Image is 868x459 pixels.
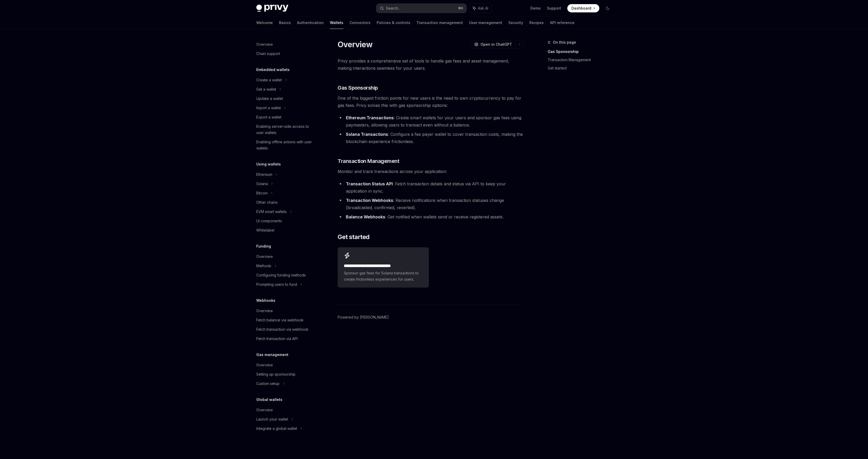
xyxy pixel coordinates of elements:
[256,326,308,333] div: Fetch transaction via webhook
[256,381,280,387] div: Custom setup
[256,190,268,196] div: Bitcoin
[338,131,524,145] li: : Configure a fee payer wallet to cover transaction costs, making the blockchain experience frict...
[346,115,394,120] strong: Ethereum Transactions
[256,171,272,178] div: Ethereum
[256,17,273,29] a: Welcome
[252,306,318,315] a: Overview
[256,254,273,260] div: Overview
[478,6,488,11] span: Ask AI
[256,397,282,403] h5: Global wallets
[458,6,463,10] span: ⌘ K
[530,6,541,11] a: Demo
[346,214,385,219] strong: Balance Webhooks
[481,42,512,47] span: Open in ChatGPT
[256,123,315,136] div: Enabling server-side access to user wallets
[256,297,275,304] h5: Webhooks
[330,17,343,29] a: Wallets
[256,272,306,278] div: Configuring funding methods
[252,122,318,137] a: Enabling server-side access to user wallets
[508,17,523,29] a: Security
[256,407,273,413] div: Overview
[338,197,524,211] li: : Receive notifications when transaction statuses change (broadcasted, confirmed, reverted).
[256,371,296,377] div: Setting up sponsorship
[547,6,561,11] a: Support
[338,213,524,220] li: : Get notified when wallets send or receive registered assets.
[256,67,290,73] h5: Embedded wallets
[252,360,318,370] a: Overview
[252,40,318,49] a: Overview
[256,218,282,224] div: UI components
[256,362,273,368] div: Overview
[256,336,298,342] div: Fetch transaction via API
[252,49,318,58] a: Chain support
[386,5,400,11] div: Search...
[256,161,281,167] h5: Using wallets
[252,325,318,334] a: Fetch transaction via webhook
[252,226,318,235] a: Whitelabel
[338,84,378,91] span: Gas Sponsorship
[571,6,591,11] span: Dashboard
[256,5,288,12] img: dark logo
[346,132,388,137] strong: Solana Transactions
[346,198,393,203] strong: Transaction Webhooks
[548,64,616,72] a: Get started
[338,180,524,195] li: : Fetch transaction details and status via API to keep your application in sync.
[256,425,297,432] div: Integrate a global wallet
[252,198,318,207] a: Other chains
[256,416,288,422] div: Launch your wallet
[252,94,318,103] a: Update a wallet
[338,157,399,165] span: Transaction Management
[416,17,463,29] a: Transaction management
[338,315,389,320] a: Powered by [PERSON_NAME]
[252,271,318,280] a: Configuring funding methods
[529,17,544,29] a: Recipes
[256,96,283,102] div: Update a wallet
[279,17,291,29] a: Basics
[550,17,575,29] a: API reference
[603,4,612,12] button: Toggle dark mode
[252,334,318,343] a: Fetch transaction via API
[377,17,410,29] a: Policies & controls
[256,199,278,205] div: Other chains
[469,17,502,29] a: User management
[252,370,318,379] a: Setting up sponsorship
[256,281,297,288] div: Prompting users to fund
[256,308,273,314] div: Overview
[567,4,599,12] a: Dashboard
[256,352,288,358] h5: Gas management
[338,40,373,49] h1: Overview
[297,17,324,29] a: Authentication
[553,39,576,45] span: On this page
[252,216,318,226] a: UI components
[256,51,280,57] div: Chain support
[346,181,393,186] strong: Transaction Status API
[252,113,318,122] a: Export a wallet
[350,17,370,29] a: Connectors
[338,233,369,241] span: Get started
[256,227,274,233] div: Whitelabel
[256,86,276,92] div: Get a wallet
[471,40,515,49] button: Open in ChatGPT
[252,405,318,415] a: Overview
[256,181,268,187] div: Solana
[256,114,281,120] div: Export a wallet
[338,114,524,129] li: : Create smart wallets for your users and sponsor gas fees using paymasters, allowing users to tr...
[344,270,422,282] span: Sponsor gas fees for Solana transactions to create frictionless experiences for users.
[256,263,271,269] div: Methods
[256,105,281,111] div: Import a wallet
[252,315,318,325] a: Fetch balance via webhook
[252,252,318,261] a: Overview
[548,56,616,64] a: Transaction Management
[548,48,616,56] a: Gas Sponsorship
[252,137,318,153] a: Enabling offline actions with user wallets
[256,209,287,215] div: EVM smart wallets
[338,57,524,72] span: Privy provides a comprehensive set of tools to handle gas fees and asset management, making inter...
[256,77,282,83] div: Create a wallet
[256,139,315,151] div: Enabling offline actions with user wallets
[256,317,304,323] div: Fetch balance via webhook
[256,243,271,249] h5: Funding
[338,94,524,109] span: One of the biggest friction points for new users is the need to own cryptocurrency to pay for gas...
[376,4,467,13] button: Search...⌘K
[256,41,273,48] div: Overview
[338,168,524,175] span: Monitor and track transactions across your application:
